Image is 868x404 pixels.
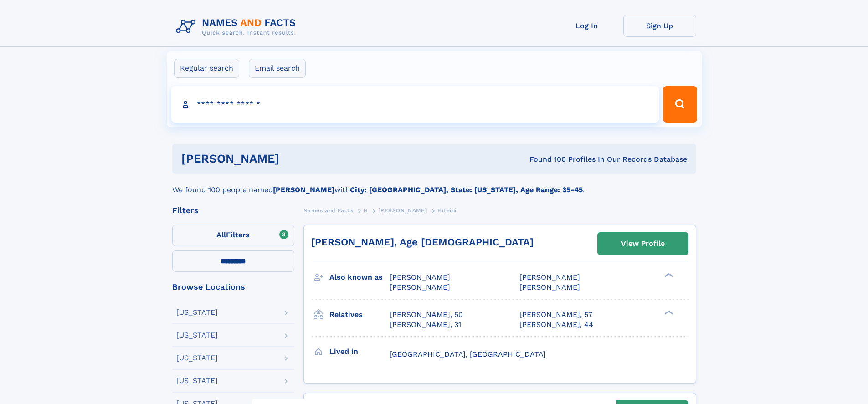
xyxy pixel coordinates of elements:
[311,236,534,248] a: [PERSON_NAME], Age [DEMOGRAPHIC_DATA]
[598,233,688,255] a: View Profile
[174,59,239,78] label: Regular search
[390,350,546,358] span: [GEOGRAPHIC_DATA], [GEOGRAPHIC_DATA]
[176,309,218,316] div: [US_STATE]
[176,377,218,384] div: [US_STATE]
[171,86,659,123] input: search input
[663,86,697,123] button: Search Button
[378,205,427,216] a: [PERSON_NAME]
[364,205,368,216] a: H
[404,154,687,164] div: Found 100 Profiles In Our Records Database
[216,230,226,239] span: All
[172,283,294,291] div: Browse Locations
[350,185,583,194] b: City: [GEOGRAPHIC_DATA], State: [US_STATE], Age Range: 35-45
[249,59,306,78] label: Email search
[172,206,294,215] div: Filters
[621,233,665,254] div: View Profile
[176,332,218,339] div: [US_STATE]
[390,320,461,330] a: [PERSON_NAME], 31
[172,174,696,195] div: We found 100 people named with .
[519,273,580,281] span: [PERSON_NAME]
[437,207,457,214] span: Foteini
[303,205,354,216] a: Names and Facts
[390,310,463,320] a: [PERSON_NAME], 50
[364,207,368,214] span: H
[172,225,294,246] label: Filters
[390,283,450,291] span: [PERSON_NAME]
[329,270,390,285] h3: Also known as
[519,310,592,320] a: [PERSON_NAME], 57
[519,320,593,330] a: [PERSON_NAME], 44
[519,283,580,291] span: [PERSON_NAME]
[550,15,623,37] a: Log In
[329,307,390,322] h3: Relatives
[329,344,390,359] h3: Lived in
[176,354,218,362] div: [US_STATE]
[378,207,427,214] span: [PERSON_NAME]
[273,185,334,194] b: [PERSON_NAME]
[663,309,673,315] div: ❯
[390,273,450,281] span: [PERSON_NAME]
[181,153,405,164] h1: [PERSON_NAME]
[623,15,696,37] a: Sign Up
[172,15,303,39] img: Logo Names and Facts
[663,272,673,278] div: ❯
